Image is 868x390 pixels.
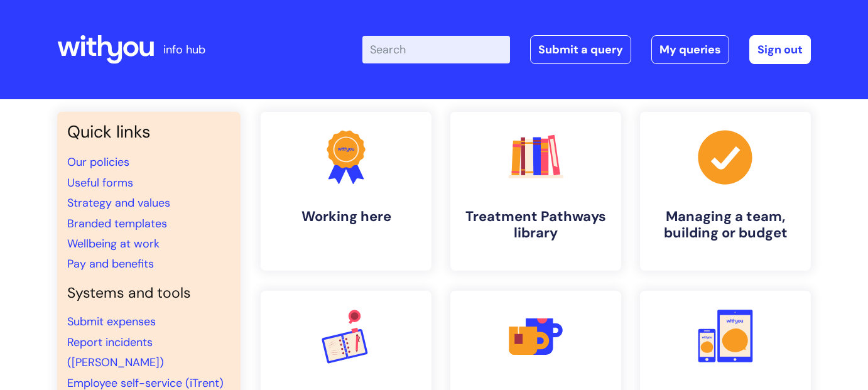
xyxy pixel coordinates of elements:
a: Wellbeing at work [67,236,160,251]
div: | - [362,35,811,64]
h4: Managing a team, building or budget [650,209,801,242]
input: Search [362,36,510,63]
a: Branded templates [67,216,167,231]
a: Useful forms [67,175,133,190]
a: Sign out [749,35,811,64]
a: Managing a team, building or budget [640,112,811,271]
a: Treatment Pathways library [450,112,621,271]
a: Submit expenses [67,314,156,329]
a: Submit a query [530,35,631,64]
h4: Systems and tools [67,284,231,302]
a: Our policies [67,154,129,170]
h4: Working here [271,209,421,225]
h4: Treatment Pathways library [460,209,611,242]
p: info hub [163,40,205,60]
a: Report incidents ([PERSON_NAME]) [67,335,164,370]
a: Working here [261,112,431,271]
a: Pay and benefits [67,256,154,271]
h3: Quick links [67,122,231,142]
a: Strategy and values [67,195,170,210]
a: My queries [651,35,729,64]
